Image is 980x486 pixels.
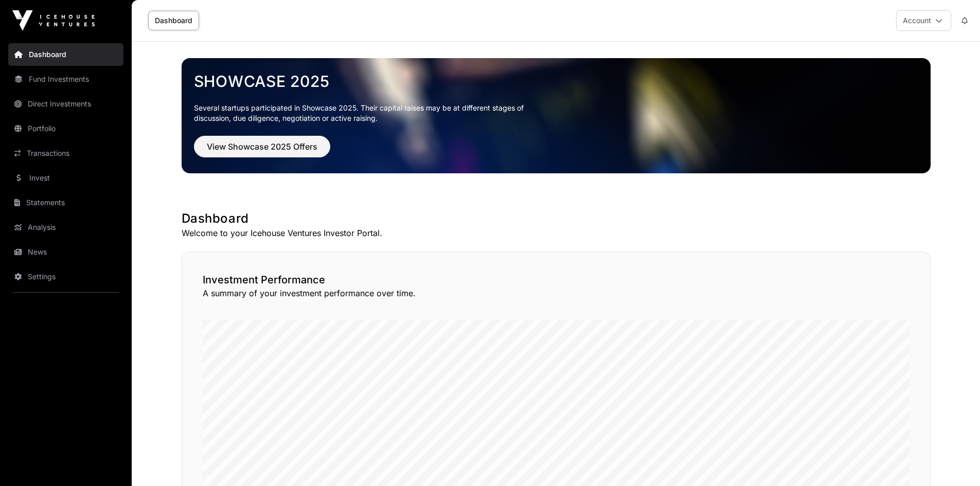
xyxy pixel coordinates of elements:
a: Analysis [8,216,123,239]
a: Fund Investments [8,68,123,91]
p: Several startups participated in Showcase 2025. Their capital raises may be at different stages o... [194,103,540,123]
a: Transactions [8,142,123,165]
a: View Showcase 2025 Offers [194,146,330,156]
span: View Showcase 2025 Offers [207,140,317,153]
a: Dashboard [8,43,123,66]
a: News [8,241,123,263]
img: Icehouse Ventures Logo [12,10,95,31]
a: Settings [8,265,123,288]
a: Portfolio [8,117,123,140]
a: Direct Investments [8,93,123,115]
button: View Showcase 2025 Offers [194,136,330,157]
button: Account [896,10,951,31]
a: Showcase 2025 [194,72,918,91]
img: Showcase 2025 [182,58,931,173]
h1: Dashboard [182,210,931,227]
p: A summary of your investment performance over time. [203,287,910,299]
a: Dashboard [148,11,199,30]
a: Statements [8,191,123,214]
h2: Investment Performance [203,273,910,287]
a: Invest [8,167,123,189]
p: Welcome to your Icehouse Ventures Investor Portal. [182,227,931,239]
